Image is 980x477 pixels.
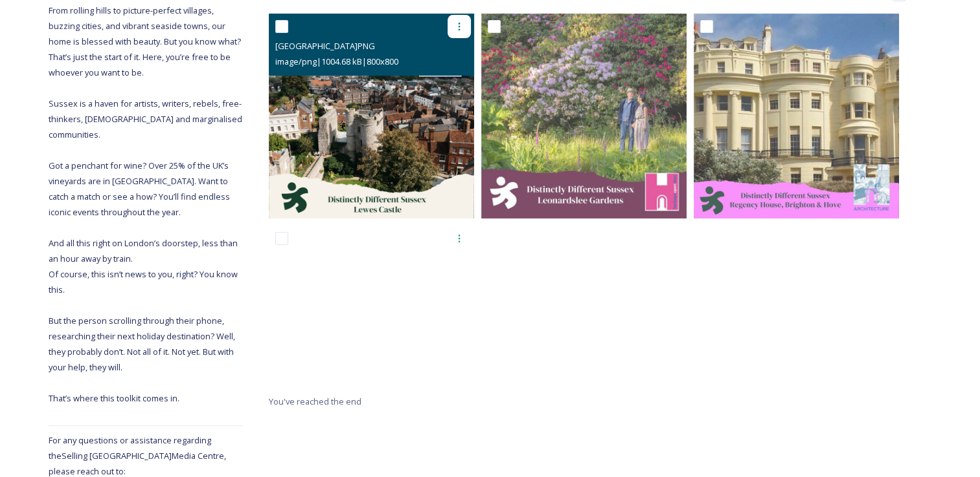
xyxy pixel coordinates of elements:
iframe: msdoc-iframe [269,226,474,387]
span: [GEOGRAPHIC_DATA]PNG [275,40,375,52]
span: image/png | 1004.68 kB | 800 x 800 [275,56,398,67]
img: Lewes Castle.PNG [269,14,474,218]
img: Leonardslee.JPG [481,14,687,218]
span: For any questions or assistance regarding the Selling [GEOGRAPHIC_DATA] Media Centre, please reac... [49,434,226,477]
span: You've reached the end [269,396,361,407]
img: Regency.JPG [694,14,899,218]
